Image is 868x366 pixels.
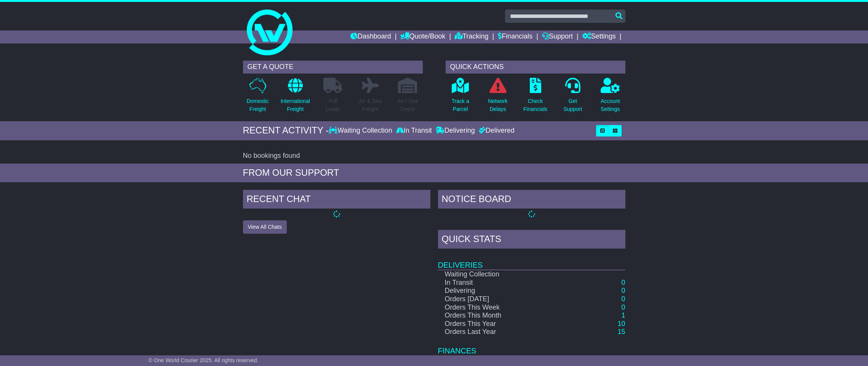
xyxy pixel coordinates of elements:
[621,287,625,294] a: 0
[438,287,556,295] td: Delivering
[438,190,625,210] div: NOTICE BOARD
[563,97,582,113] p: Get Support
[350,30,391,43] a: Dashboard
[243,190,430,210] div: RECENT CHAT
[394,127,434,135] div: In Transit
[452,97,469,113] p: Track a Parcel
[438,250,625,270] td: Deliveries
[246,77,269,117] a: DomesticFreight
[446,61,625,74] div: QUICK ACTIONS
[438,320,556,328] td: Orders This Year
[329,127,394,135] div: Waiting Collection
[563,77,582,117] a: GetSupport
[243,220,287,234] button: View All Chats
[280,77,310,117] a: InternationalFreight
[243,125,329,136] div: RECENT ACTIVITY -
[438,336,625,356] td: Finances
[243,61,423,74] div: GET A QUOTE
[601,97,620,113] p: Account Settings
[451,77,470,117] a: Track aParcel
[246,97,269,113] p: Domestic Freight
[243,167,625,178] div: FROM OUR SUPPORT
[438,328,556,336] td: Orders Last Year
[359,97,382,113] p: Air & Sea Freight
[438,230,625,250] div: Quick Stats
[542,30,573,43] a: Support
[617,320,625,327] a: 10
[621,311,625,319] a: 1
[438,303,556,312] td: Orders This Week
[523,97,547,113] p: Check Financials
[438,295,556,303] td: Orders [DATE]
[281,97,310,113] p: International Freight
[498,30,532,43] a: Financials
[582,30,616,43] a: Settings
[455,30,488,43] a: Tracking
[243,152,625,160] div: No bookings found
[621,295,625,303] a: 0
[398,97,418,113] p: Air / Sea Depot
[434,127,477,135] div: Delivering
[438,270,556,279] td: Waiting Collection
[438,279,556,287] td: In Transit
[149,357,259,363] span: © One World Courier 2025. All rights reserved.
[617,328,625,335] a: 15
[438,311,556,320] td: Orders This Month
[323,97,342,113] p: Full Loads
[523,77,548,117] a: CheckFinancials
[488,97,507,113] p: Network Delays
[477,127,515,135] div: Delivered
[400,30,445,43] a: Quote/Book
[621,303,625,311] a: 0
[600,77,620,117] a: AccountSettings
[621,279,625,286] a: 0
[488,77,508,117] a: NetworkDelays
